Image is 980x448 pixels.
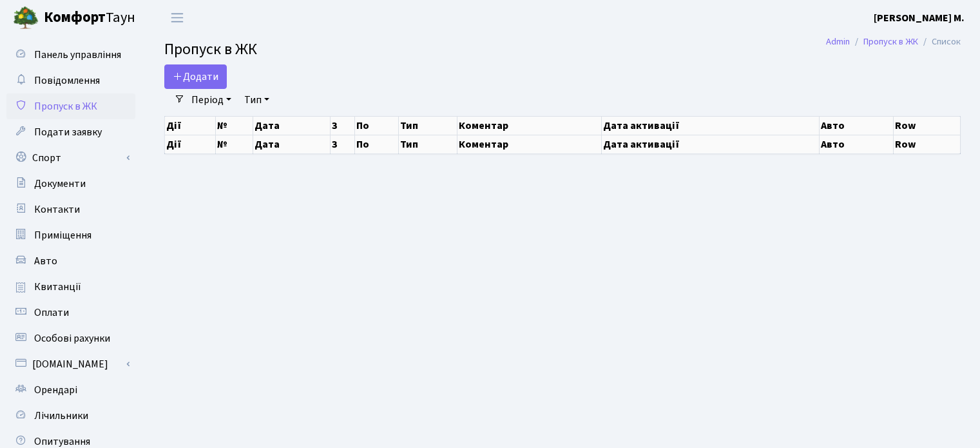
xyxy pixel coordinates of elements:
[457,116,601,135] th: Коментар
[34,202,80,217] span: Контакти
[6,171,135,197] a: Документи
[6,351,135,377] a: [DOMAIN_NAME]
[13,5,39,31] img: logo.png
[34,99,97,113] span: Пропуск в ЖК
[34,177,86,191] span: Документи
[216,116,253,135] th: №
[863,35,918,48] a: Пропуск в ЖК
[6,197,135,222] a: Контакти
[164,38,257,61] span: Пропуск в ЖК
[601,135,820,153] th: Дата активації
[253,116,330,135] th: Дата
[186,89,236,111] a: Період
[820,135,894,153] th: Авто
[34,228,91,242] span: Приміщення
[161,7,193,28] button: Переключити навігацію
[34,125,102,139] span: Подати заявку
[216,135,253,153] th: №
[34,331,110,346] span: Особові рахунки
[239,89,274,111] a: Тип
[820,116,894,135] th: Авто
[34,280,81,294] span: Квитанції
[6,403,135,429] a: Лічильники
[6,145,135,171] a: Спорт
[34,383,77,397] span: Орендарі
[34,306,69,320] span: Оплати
[6,377,135,403] a: Орендарі
[355,116,399,135] th: По
[6,274,135,300] a: Квитанції
[399,135,457,153] th: Тип
[894,116,961,135] th: Row
[44,7,106,28] b: Комфорт
[918,35,961,49] li: Список
[894,135,961,153] th: Row
[399,116,457,135] th: Тип
[34,409,88,423] span: Лічильники
[6,119,135,145] a: Подати заявку
[807,28,980,55] nav: breadcrumb
[355,135,399,153] th: По
[330,116,354,135] th: З
[165,116,216,135] th: Дії
[44,7,135,29] span: Таун
[34,254,57,268] span: Авто
[6,222,135,248] a: Приміщення
[165,135,216,153] th: Дії
[6,42,135,68] a: Панель управління
[164,64,227,89] a: Додати
[330,135,354,153] th: З
[6,248,135,274] a: Авто
[457,135,601,153] th: Коментар
[874,11,965,25] b: [PERSON_NAME] М.
[253,135,330,153] th: Дата
[6,300,135,326] a: Оплати
[6,326,135,351] a: Особові рахунки
[601,116,820,135] th: Дата активації
[34,48,121,62] span: Панель управління
[6,68,135,93] a: Повідомлення
[6,93,135,119] a: Пропуск в ЖК
[173,70,218,84] span: Додати
[874,10,965,26] a: [PERSON_NAME] М.
[826,35,850,48] a: Admin
[34,73,100,88] span: Повідомлення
